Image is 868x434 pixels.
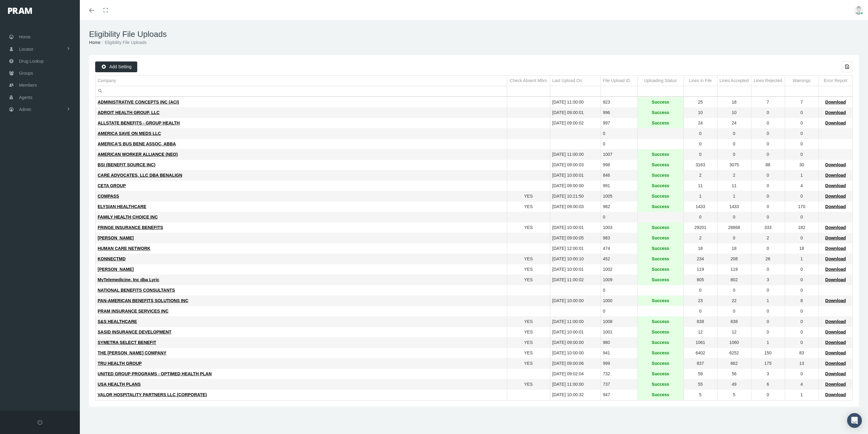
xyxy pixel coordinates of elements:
td: YES [507,202,550,212]
td: Success [637,243,683,254]
td: Success [637,160,683,170]
td: 0 [717,139,751,149]
span: ADROIT HEALTH GROUP, LLC [98,110,160,115]
td: Success [637,317,683,327]
div: Error Report [824,78,847,84]
td: 49 [717,379,751,390]
td: 1007 [601,149,637,160]
span: Members [19,79,37,91]
td: 923 [601,97,637,108]
td: 8 [785,296,819,306]
td: 0 [683,128,717,139]
td: 18 [683,243,717,254]
td: 333 [751,223,785,233]
td: 0 [751,202,785,212]
td: 23 [683,296,717,306]
td: 838 [683,317,717,327]
td: Success [637,327,683,337]
td: Success [637,149,683,160]
td: 56 [717,369,751,379]
li: Eligibility File Uploads [100,39,146,46]
td: Column Check Absent Mbrs [507,76,550,86]
span: Download [825,329,846,334]
td: Success [637,202,683,212]
div: Lines in File [689,78,712,84]
td: 175 [751,358,785,369]
td: YES [507,337,550,348]
td: Success [637,275,683,285]
td: 0 [751,264,785,275]
span: TRU HEALTH GROUP [98,361,142,366]
td: Success [637,254,683,264]
td: 1060 [717,337,751,348]
td: 24 [683,118,717,128]
td: [DATE] 09:00:06 [550,358,601,369]
td: 662 [717,358,751,369]
td: YES [507,379,550,390]
td: 0 [785,337,819,348]
td: 474 [601,243,637,254]
td: [DATE] 11:00:00 [550,97,601,108]
td: 28868 [717,223,751,233]
div: Data grid toolbar [95,61,853,72]
td: 30 [785,160,819,170]
span: ELYSIAN HEALTHCARE [98,204,146,209]
td: 2 [683,233,717,243]
td: 1061 [683,337,717,348]
div: Lines Accepted [720,78,749,84]
td: 0 [717,128,751,139]
td: 0 [717,149,751,160]
td: 170 [785,202,819,212]
span: Download [825,340,846,345]
td: YES [507,348,550,358]
td: 0 [751,139,785,149]
td: 0 [785,275,819,285]
td: [DATE] 10:00:00 [550,348,601,358]
td: 0 [751,128,785,139]
td: [DATE] 11:00:02 [550,275,601,285]
td: 4 [785,379,819,390]
td: Success [637,191,683,202]
span: NATIONAL BENEFITS CONSULTANTS [98,288,175,293]
td: Success [637,337,683,348]
td: 6402 [683,348,717,358]
td: 1 [683,191,717,202]
td: 22 [717,296,751,306]
td: 947 [601,390,637,400]
td: 18 [785,243,819,254]
span: Groups [19,67,33,79]
td: 119 [683,264,717,275]
td: [DATE] 10:00:10 [550,254,601,264]
td: 2 [751,233,785,243]
span: Download [825,100,846,105]
span: FAMILY HEALTH CHOICE INC [98,215,158,219]
td: Success [637,108,683,118]
span: Download [825,173,846,178]
span: Download [825,371,846,376]
td: 0 [751,170,785,181]
td: 1008 [601,317,637,327]
span: KONNECTMD [98,256,126,261]
span: UNITED GROUP PROGRAMS - OPTIMED HEALTH PLAN [98,371,212,376]
div: Data grid [95,61,853,400]
td: 24 [717,118,751,128]
td: 0 [601,306,637,317]
span: Home [19,31,30,43]
td: 838 [717,317,751,327]
td: 3 [751,275,785,285]
td: 997 [601,118,637,128]
td: 0 [785,327,819,337]
span: PAN-AMERICAN BENEFITS SOLUTIONS INC [98,298,188,303]
td: Success [637,97,683,108]
span: [PERSON_NAME] [98,267,134,272]
td: 941 [601,348,637,358]
a: Home [89,40,100,45]
td: 998 [601,160,637,170]
td: 1 [785,170,819,181]
td: YES [507,254,550,264]
span: S&S HEALTHCARE [98,319,137,324]
td: 7 [785,97,819,108]
td: 0 [751,181,785,191]
td: 2 [717,170,751,181]
td: 0 [751,285,785,296]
